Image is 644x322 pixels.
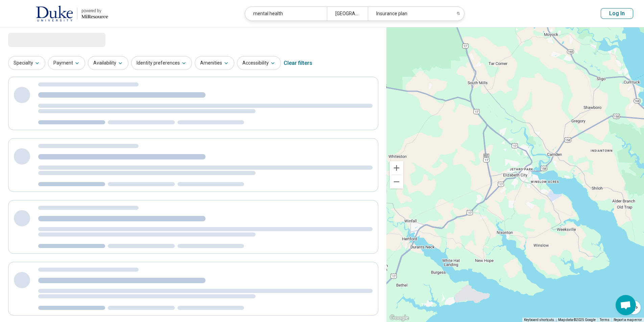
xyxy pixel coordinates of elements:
a: Report a map error [614,318,642,322]
button: Zoom in [390,161,403,175]
span: Map data ©2025 Google [558,318,596,322]
a: Open chat [616,295,636,315]
div: [GEOGRAPHIC_DATA], [GEOGRAPHIC_DATA] [327,7,368,21]
div: powered by [81,8,108,14]
button: Identity preferences [131,56,192,70]
button: Specialty [8,56,45,70]
a: Terms (opens in new tab) [600,318,610,322]
div: mental health [245,7,327,21]
button: Payment [48,56,85,70]
button: Amenities [195,56,234,70]
span: Loading... [8,33,65,46]
button: Accessibility [237,56,281,70]
div: Insurance plan [368,7,450,21]
a: Duke Universitypowered by [11,5,108,22]
img: Duke University [36,5,73,22]
button: Log In [601,8,633,19]
button: Availability [88,56,128,70]
div: Clear filters [284,55,312,71]
button: Zoom out [390,175,403,189]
